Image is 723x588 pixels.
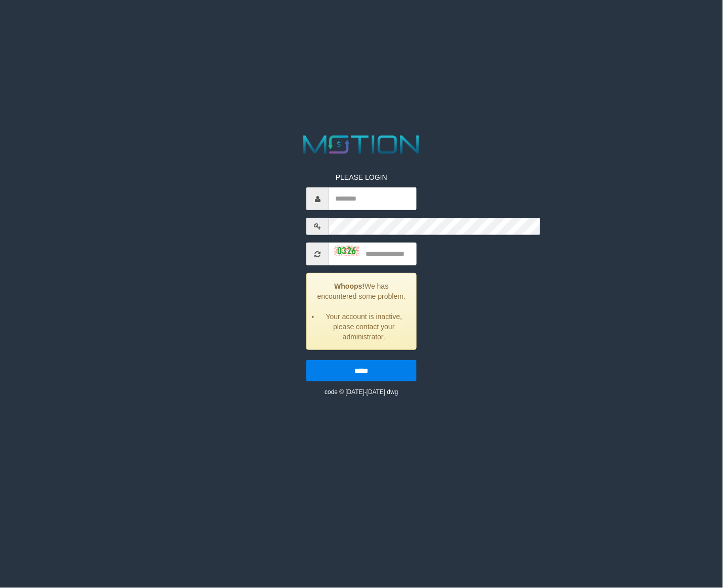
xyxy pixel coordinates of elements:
[334,282,365,290] strong: Whoops!
[298,132,425,157] img: MOTION_logo.png
[306,172,417,182] p: PLEASE LOGIN
[334,246,359,256] img: captcha
[306,273,417,350] div: We has encountered some problem.
[325,388,398,396] small: code © [DATE]-[DATE] dwg
[319,311,409,342] li: Your account is inactive, please contact your administrator.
